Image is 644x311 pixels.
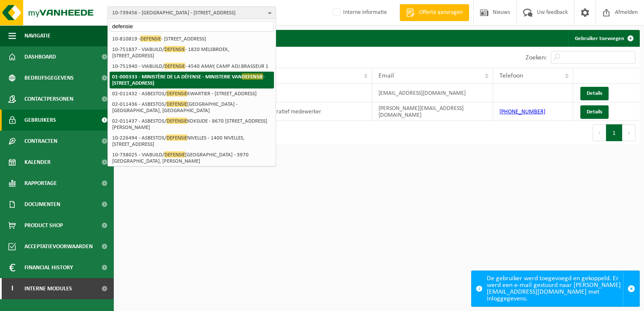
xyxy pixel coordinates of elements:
[24,194,60,215] span: Documenten
[8,278,16,299] span: I
[24,110,56,131] span: Gebruikers
[166,90,187,97] span: DEFENSIE
[110,88,274,99] li: 02-011432 - ASBESTOS/ KWARTIER - [STREET_ADDRESS]
[24,131,57,152] span: Contracten
[112,7,265,19] span: 10-739456 - [GEOGRAPHIC_DATA] - [STREET_ADDRESS]
[24,173,57,194] span: Rapportage
[250,102,372,121] td: administratief medewerker
[24,25,51,46] span: Navigatie
[24,67,74,88] span: Bedrijfsgegevens
[372,102,493,121] td: [PERSON_NAME][EMAIL_ADDRESS][DOMAIN_NAME]
[606,124,623,141] button: 1
[24,236,93,257] span: Acceptatievoorwaarden
[593,124,606,141] button: Previous
[110,21,274,32] input: Zoeken naar gekoppelde vestigingen
[487,271,623,306] div: De gebruiker werd toegevoegd en gekoppeld. Er werd een e-mail gestuurd naar [PERSON_NAME][EMAIL_A...
[400,4,469,21] a: Offerte aanvragen
[110,150,274,166] li: 10-738025 - VIABUILD/ [GEOGRAPHIC_DATA] - 3970 [GEOGRAPHIC_DATA], [PERSON_NAME]
[164,151,185,158] span: DEFENSIE
[568,30,639,47] a: Gebruiker toevoegen
[110,116,274,133] li: 02-011437 - ASBESTOS/ KOKSIJDE - 8670 [STREET_ADDRESS][PERSON_NAME]
[24,88,73,110] span: Contactpersonen
[580,87,609,100] a: Details
[110,34,274,44] li: 10-810819 - - [STREET_ADDRESS]
[499,109,545,115] a: [PHONE_NUMBER]
[499,72,523,79] span: Telefoon
[166,118,187,124] span: DEFENSIE
[110,133,274,150] li: 10-226494 - ASBESTOS/ NIVELLES - 1400 NIVELLES, [STREET_ADDRESS]
[378,72,394,79] span: Email
[166,134,187,141] span: DEFENSIE
[526,54,547,61] label: Zoeken:
[164,46,185,52] span: DEFENSIE
[140,35,161,42] span: DEFENSIE
[110,99,274,116] li: 02-011436 - ASBESTOS/ [GEOGRAPHIC_DATA] - [GEOGRAPHIC_DATA], [GEOGRAPHIC_DATA]
[24,278,72,299] span: Interne modules
[372,84,493,102] td: [EMAIL_ADDRESS][DOMAIN_NAME]
[110,44,274,61] li: 10-751837 - VIABUILD/ - 1820 MELSBROEK, [STREET_ADDRESS]
[166,101,187,107] span: DEFENSIE
[242,73,263,80] span: DEFENSIE
[623,124,636,141] button: Next
[107,6,276,19] button: 10-739456 - [GEOGRAPHIC_DATA] - [STREET_ADDRESS]
[24,257,73,278] span: Financial History
[331,6,387,19] label: Interne informatie
[24,152,51,173] span: Kalender
[580,105,609,119] a: Details
[110,61,274,72] li: 10-751940 - VIABUILD/ - 4540 AMAY, CAMP ADJ.BRASSEUR 1
[164,63,185,69] span: DEFENSIE
[24,215,63,236] span: Product Shop
[24,46,56,67] span: Dashboard
[417,8,465,17] span: Offerte aanvragen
